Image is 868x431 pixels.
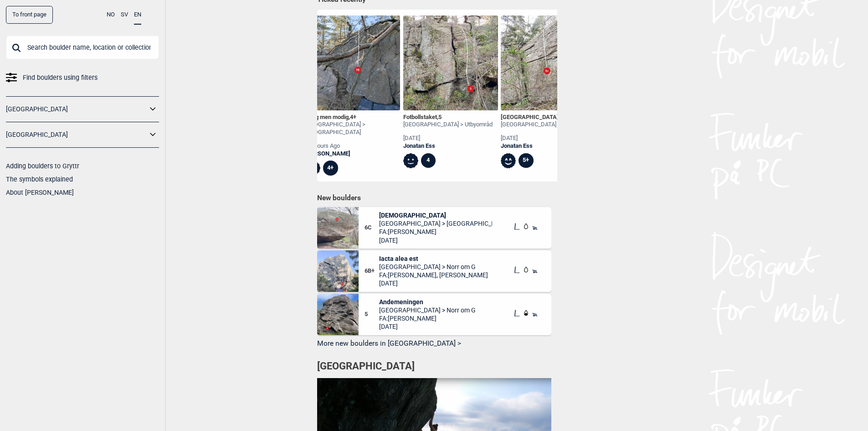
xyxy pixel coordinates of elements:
[438,114,442,120] span: 5
[317,207,359,249] img: Huddodaren
[323,161,338,176] div: 4+
[379,306,476,314] span: [GEOGRAPHIC_DATA] > Norr om G
[350,114,356,120] span: 4+
[6,36,159,59] input: Search boulder name, location or collection
[379,322,476,331] span: [DATE]
[365,311,380,318] span: 5
[305,142,400,150] div: 22 hours ago
[317,250,551,292] div: Iacta alea est6B+Iacta alea est[GEOGRAPHIC_DATA] > Norr om GFA:[PERSON_NAME], [PERSON_NAME][DATE]
[379,219,492,228] span: [GEOGRAPHIC_DATA] > [GEOGRAPHIC_DATA]
[6,176,73,183] a: The symbols explained
[6,128,147,141] a: [GEOGRAPHIC_DATA]
[519,153,534,168] div: 5+
[379,271,488,279] span: FA: [PERSON_NAME], [PERSON_NAME]
[501,135,590,142] div: [DATE]
[379,236,492,244] span: [DATE]
[501,142,590,150] a: Jonatan Ess
[317,250,359,292] img: Iacta alea est
[403,114,493,121] div: Fotbollstaket ,
[379,314,476,322] span: FA: [PERSON_NAME]
[317,359,551,374] h1: [GEOGRAPHIC_DATA]
[305,16,400,110] img: Svag men modig
[379,298,476,306] span: Andemeningen
[403,142,493,150] a: Jonatan Ess
[317,207,551,249] div: Huddodaren6C[DEMOGRAPHIC_DATA][GEOGRAPHIC_DATA] > [GEOGRAPHIC_DATA]FA:[PERSON_NAME][DATE]
[317,294,359,335] img: Andemeningen
[317,337,551,351] button: More new boulders in [GEOGRAPHIC_DATA] >
[6,6,53,24] a: To front page
[403,135,493,142] div: [DATE]
[501,114,590,121] div: [GEOGRAPHIC_DATA] ,
[421,153,436,168] div: 4
[365,267,380,275] span: 6B+
[107,6,115,24] button: NO
[379,228,492,236] span: FA: [PERSON_NAME]
[305,121,400,136] div: [GEOGRAPHIC_DATA] > [GEOGRAPHIC_DATA]
[403,121,493,129] div: [GEOGRAPHIC_DATA] > Utbyområd
[121,6,128,24] button: SV
[501,16,596,110] img: Bergsjon boulevard 230501
[6,189,74,196] a: About [PERSON_NAME]
[403,16,498,110] img: Fotbollstaket 230501
[6,103,147,116] a: [GEOGRAPHIC_DATA]
[305,114,400,121] div: Svag men modig ,
[305,150,400,158] a: [PERSON_NAME]
[379,211,492,219] span: [DEMOGRAPHIC_DATA]
[6,162,79,170] a: Adding boulders to Gryttr
[317,193,551,203] h1: New boulders
[317,294,551,335] div: Andemeningen5Andemeningen[GEOGRAPHIC_DATA] > Norr om GFA:[PERSON_NAME][DATE]
[6,71,159,84] a: Find boulders using filters
[365,224,380,232] span: 6C
[379,279,488,287] span: [DATE]
[134,6,141,25] button: EN
[501,121,590,129] div: [GEOGRAPHIC_DATA] > Utbyområd
[379,263,488,271] span: [GEOGRAPHIC_DATA] > Norr om G
[23,71,98,84] span: Find boulders using filters
[379,254,488,263] span: Iacta alea est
